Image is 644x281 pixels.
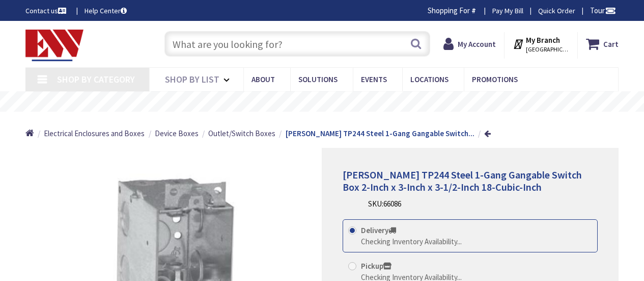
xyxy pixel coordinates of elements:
[538,6,575,16] a: Quick Order
[286,129,474,138] strong: [PERSON_NAME] TP244 Steel 1-Gang Gangable Switch...
[526,35,560,45] strong: My Branch
[361,236,462,247] div: Checking Inventory Availability...
[44,129,145,138] span: Electrical Enclosures and Boxes
[458,39,496,49] strong: My Account
[343,168,582,193] span: [PERSON_NAME] TP244 Steel 1-Gang Gangable Switch Box 2-Inch x 3-Inch x 3-1/2-Inch 18-Cubic-Inch
[229,96,415,108] rs-layer: Free Same Day Pickup at 19 Locations
[361,74,387,84] span: Events
[25,30,83,61] img: Electrical Wholesalers, Inc.
[85,6,127,16] a: Help Center
[586,35,619,53] a: Cart
[164,31,430,57] input: What are you looking for?
[513,35,569,53] div: My Branch [GEOGRAPHIC_DATA], [GEOGRAPHIC_DATA]
[410,74,449,84] span: Locations
[155,128,199,139] a: Device Boxes
[298,74,338,84] span: Solutions
[471,6,476,15] strong: #
[492,6,523,16] a: Pay My Bill
[368,198,401,209] div: SKU:
[428,6,470,15] span: Shopping For
[208,129,275,138] span: Outlet/Switch Boxes
[165,73,219,85] span: Shop By List
[44,128,145,139] a: Electrical Enclosures and Boxes
[57,73,135,85] span: Shop By Category
[361,225,396,235] strong: Delivery
[25,6,68,16] a: Contact us
[526,45,569,54] span: [GEOGRAPHIC_DATA], [GEOGRAPHIC_DATA]
[361,261,391,271] strong: Pickup
[603,35,619,53] strong: Cart
[383,199,401,209] span: 66086
[472,74,518,84] span: Promotions
[208,128,275,139] a: Outlet/Switch Boxes
[251,74,275,84] span: About
[590,6,616,15] span: Tour
[155,129,199,138] span: Device Boxes
[443,35,496,53] a: My Account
